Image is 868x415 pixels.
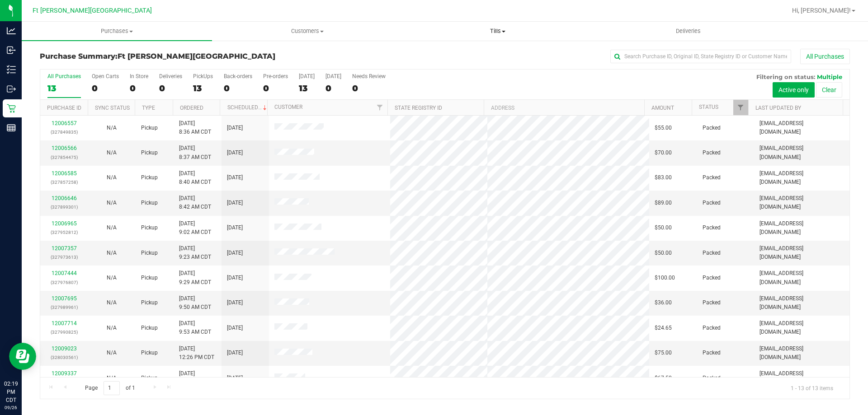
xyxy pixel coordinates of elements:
a: 12007714 [52,320,77,326]
a: 12007444 [52,270,77,276]
h3: Purchase Summary: [40,52,310,61]
div: [DATE] [325,73,341,79]
a: Filter [733,100,748,115]
a: Deliveries [593,22,783,41]
span: Filtering on status: [756,73,815,80]
span: [EMAIL_ADDRESS][DOMAIN_NAME] [759,169,844,187]
button: N/A [107,298,117,307]
span: [DATE] [227,374,243,382]
div: 0 [92,83,119,93]
span: [DATE] 12:26 PM CDT [179,345,214,362]
a: Purchase ID [47,105,81,111]
span: [DATE] [227,349,243,357]
span: Page of 1 [77,381,142,395]
span: Ft [PERSON_NAME][GEOGRAPHIC_DATA] [33,7,152,14]
button: N/A [107,224,117,232]
span: [EMAIL_ADDRESS][DOMAIN_NAME] [759,119,844,136]
span: [EMAIL_ADDRESS][DOMAIN_NAME] [759,194,844,211]
span: $55.00 [655,124,672,132]
span: [DATE] 9:53 AM CDT [179,319,211,336]
span: Pickup [141,324,158,332]
a: Ordered [180,105,203,111]
span: $89.00 [655,199,672,207]
span: Pickup [141,274,158,282]
div: Needs Review [352,73,386,79]
span: Not Applicable [107,174,117,181]
button: N/A [107,274,117,282]
span: [DATE] [227,298,243,307]
span: [DATE] 8:40 AM CDT [179,169,211,187]
span: Not Applicable [107,275,117,281]
span: Packed [703,199,721,207]
p: (327899301) [46,203,82,211]
span: Not Applicable [107,200,117,206]
button: N/A [107,173,117,182]
a: Amount [651,105,674,111]
span: Pickup [141,173,158,182]
span: Packed [703,149,721,157]
span: $67.50 [655,374,672,382]
span: [DATE] [227,149,243,157]
a: State Registry ID [395,105,442,111]
span: Pickup [141,199,158,207]
span: Not Applicable [107,125,117,131]
span: [DATE] [227,124,243,132]
span: $83.00 [655,173,672,182]
span: [DATE] [227,199,243,207]
span: Pickup [141,249,158,257]
a: Tills [402,22,593,41]
span: [EMAIL_ADDRESS][DOMAIN_NAME] [759,269,844,286]
a: 12006566 [52,145,77,151]
a: 12006646 [52,195,77,201]
inline-svg: Outbound [7,84,16,93]
span: [DATE] 1:14 PM CDT [179,369,211,387]
p: (327849835) [46,128,82,136]
a: Last Updated By [755,105,801,111]
input: Search Purchase ID, Original ID, State Registry ID or Customer Name... [610,50,791,63]
p: 02:19 PM CDT [4,380,18,404]
div: 0 [352,83,386,93]
div: Pre-orders [263,73,288,79]
span: Packed [703,374,721,382]
span: [EMAIL_ADDRESS][DOMAIN_NAME] [759,294,844,312]
span: [DATE] [227,224,243,232]
span: Not Applicable [107,350,117,356]
div: Open Carts [92,73,119,79]
a: 12007695 [52,295,77,302]
p: (327854475) [46,153,82,162]
div: 0 [130,83,148,93]
div: 13 [193,83,213,93]
a: 12009023 [52,345,77,352]
span: [DATE] [227,173,243,182]
a: Scheduled [227,104,269,111]
span: [DATE] 8:37 AM CDT [179,144,211,161]
p: (327857258) [46,178,82,187]
span: $50.00 [655,249,672,257]
span: Tills [403,27,592,35]
span: Hi, [PERSON_NAME]! [792,7,851,14]
div: 0 [159,83,182,93]
span: [DATE] [227,324,243,332]
button: N/A [107,199,117,207]
inline-svg: Reports [7,123,16,132]
p: (328030561) [46,353,82,362]
p: (327990825) [46,328,82,336]
button: N/A [107,149,117,157]
span: [EMAIL_ADDRESS][DOMAIN_NAME] [759,144,844,161]
span: [DATE] 8:42 AM CDT [179,194,211,211]
span: Ft [PERSON_NAME][GEOGRAPHIC_DATA] [118,52,275,61]
button: N/A [107,349,117,357]
span: Deliveries [664,27,713,35]
span: [DATE] 8:36 AM CDT [179,119,211,136]
th: Address [484,100,644,116]
span: Not Applicable [107,375,117,381]
button: Active only [773,82,815,98]
span: [EMAIL_ADDRESS][DOMAIN_NAME] [759,345,844,362]
div: In Store [130,73,148,79]
inline-svg: Inventory [7,65,16,74]
span: Packed [703,173,721,182]
span: Packed [703,298,721,307]
inline-svg: Retail [7,104,16,113]
span: Purchases [22,27,212,35]
span: $24.65 [655,324,672,332]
